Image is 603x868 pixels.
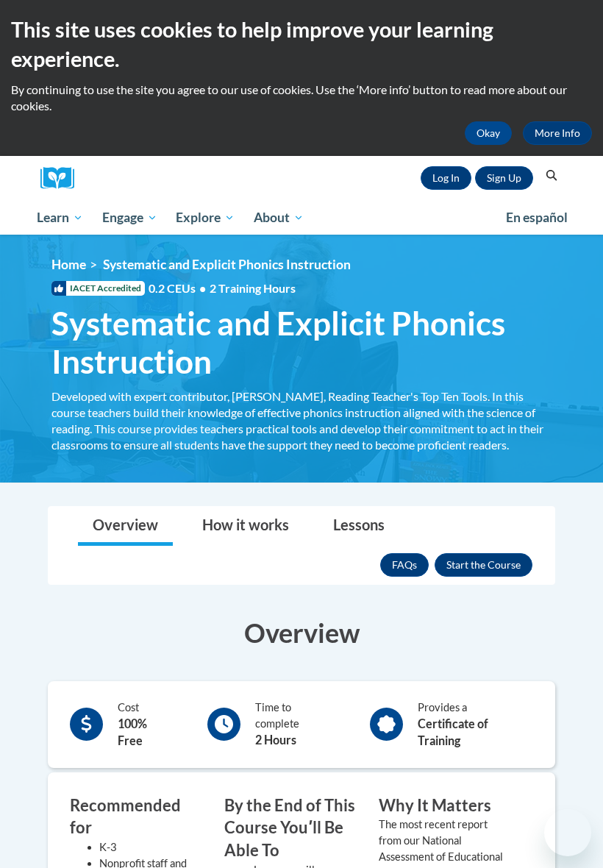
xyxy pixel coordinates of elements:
[475,166,533,190] a: Register
[435,553,532,577] button: Enroll
[78,507,173,546] a: Overview
[40,167,85,190] a: Cox Campus
[166,201,244,235] a: Explore
[188,507,304,546] a: How it works
[254,209,304,227] span: About
[176,209,235,227] span: Explore
[51,281,145,296] span: IACET Accredited
[523,121,592,145] a: More Info
[11,82,592,114] p: By continuing to use the site you agree to our use of cookies. Use the ‘More info’ button to read...
[11,15,592,74] h2: This site uses cookies to help improve your learning experience.
[118,716,147,747] b: 100% Free
[255,733,296,747] b: 2 Hours
[210,281,296,295] span: 2 Training Hours
[421,166,471,190] a: Log In
[70,794,202,840] h3: Recommended for
[51,304,559,382] span: Systematic and Explicit Phonics Instruction
[255,700,338,749] div: Time to complete
[51,388,559,453] div: Developed with expert contributor, [PERSON_NAME], Reading Teacher's Top Ten Tools. In this course...
[506,210,568,225] span: En español
[379,794,511,817] h3: Why It Matters
[465,121,512,145] button: Okay
[118,700,174,750] div: Cost
[103,257,351,272] span: Systematic and Explicit Phonics Instruction
[418,716,488,747] b: Certificate of Training
[199,281,206,295] span: •
[99,839,202,855] li: K-3
[102,209,157,227] span: Engage
[224,794,357,862] h3: By the End of This Course Youʹll Be Able To
[418,700,533,750] div: Provides a
[40,167,85,190] img: Logo brand
[318,507,399,546] a: Lessons
[380,553,429,577] a: FAQs
[26,201,577,235] div: Main menu
[37,209,83,227] span: Learn
[496,202,577,233] a: En español
[544,809,591,856] iframe: Button to launch messaging window
[48,614,555,651] h3: Overview
[149,280,296,296] span: 0.2 CEUs
[93,201,167,235] a: Engage
[244,201,313,235] a: About
[27,201,93,235] a: Learn
[540,167,563,185] button: Search
[51,257,86,272] a: Home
